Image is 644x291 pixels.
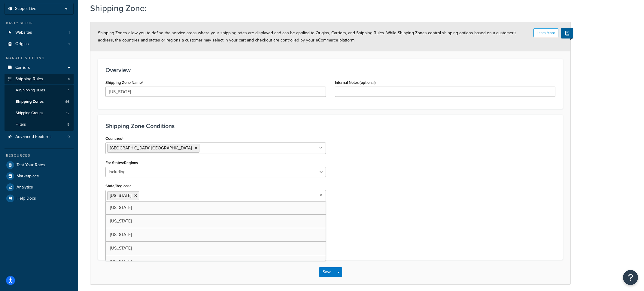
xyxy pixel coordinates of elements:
button: Save [319,267,335,277]
span: Marketplace [17,174,39,179]
span: Test Your Rates [17,163,45,168]
a: Shipping Zones46 [5,96,74,107]
a: [US_STATE] [106,215,326,228]
h3: Overview [105,67,555,73]
span: 46 [65,99,69,104]
button: Open Resource Center [623,270,638,285]
a: Filters9 [5,119,74,130]
a: Marketplace [5,171,74,182]
label: Internal Notes (optional) [335,80,376,85]
a: [US_STATE] [106,228,326,241]
a: Shipping Rules [5,74,74,85]
span: Scope: Live [15,6,36,11]
span: [US_STATE] [110,218,132,224]
a: [US_STATE] [106,255,326,268]
span: All Shipping Rules [16,88,45,93]
span: [US_STATE] [110,245,132,251]
a: Origins1 [5,38,74,50]
li: Filters [5,119,74,130]
li: Advanced Features [5,131,74,142]
label: Shipping Zone Name [105,80,143,85]
span: [US_STATE] [110,192,131,199]
a: Analytics [5,182,74,193]
span: Shipping Zones [16,99,44,104]
span: Carriers [15,65,30,70]
li: Shipping Zones [5,96,74,107]
span: Shipping Groups [16,111,43,116]
button: Show Help Docs [561,28,573,38]
li: Origins [5,38,74,50]
span: Origins [15,41,29,47]
div: Manage Shipping [5,56,74,61]
label: For States/Regions [105,161,138,165]
span: Help Docs [17,196,36,201]
button: Learn More [533,28,558,37]
div: Basic Setup [5,21,74,26]
label: Countries [105,136,123,141]
a: AllShipping Rules1 [5,85,74,96]
label: State/Regions [105,184,131,188]
li: Websites [5,27,74,38]
li: Shipping Rules [5,74,74,131]
span: 1 [68,30,70,35]
a: Websites1 [5,27,74,38]
div: Resources [5,153,74,158]
span: Shipping Zones allow you to define the service areas where your shipping rates are displayed and ... [98,30,517,43]
span: 1 [68,88,69,93]
span: 0 [68,134,70,139]
span: Filters [16,122,26,127]
a: Help Docs [5,193,74,204]
span: 9 [67,122,69,127]
a: Shipping Groups12 [5,108,74,119]
span: 12 [66,111,69,116]
a: Carriers [5,62,74,73]
h3: Shipping Zone Conditions [105,123,555,129]
span: Advanced Features [15,134,52,139]
span: [US_STATE] [110,259,132,265]
span: [US_STATE] [110,231,132,238]
li: Shipping Groups [5,108,74,119]
span: [GEOGRAPHIC_DATA] [GEOGRAPHIC_DATA] [110,145,192,151]
span: Shipping Rules [15,77,43,82]
h1: Shipping Zone: [90,2,563,14]
span: 1 [68,41,70,47]
a: [US_STATE] [106,242,326,255]
span: Websites [15,30,32,35]
a: [US_STATE] [106,201,326,214]
span: Analytics [17,185,33,190]
a: Advanced Features0 [5,131,74,142]
a: Test Your Rates [5,160,74,170]
span: [US_STATE] [110,204,132,211]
